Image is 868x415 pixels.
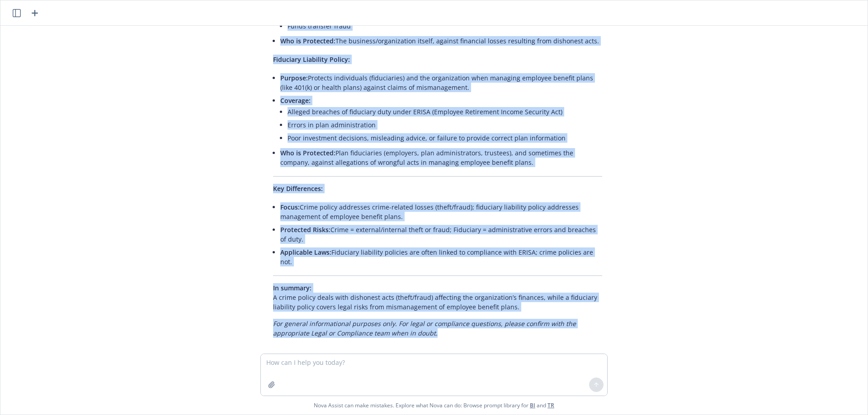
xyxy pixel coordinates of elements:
[273,319,576,337] em: For general informational purposes only. For legal or compliance questions, please confirm with t...
[273,184,323,193] span: Key Differences:
[273,55,350,64] span: Fiduciary Liability Policy:
[288,131,602,145] li: Poor investment decisions, misleading advice, or failure to provide correct plan information
[280,96,311,105] span: Coverage:
[288,118,602,131] li: Errors in plan administration
[280,74,308,82] span: Purpose:
[280,149,335,157] span: Who is Protected:
[273,283,602,312] p: A crime policy deals with dishonest acts (theft/fraud) affecting the organization’s finances, whi...
[547,401,554,409] a: TR
[280,203,300,211] span: Focus:
[280,37,335,45] span: Who is Protected:
[280,146,602,169] li: Plan fiduciaries (employers, plan administrators, trustees), and sometimes the company, against a...
[280,225,330,234] span: Protected Risks:
[280,34,602,47] li: The business/organization itself, against financial losses resulting from dishonest acts.
[280,223,602,246] li: Crime = external/internal theft or fraud; Fiduciary = administrative errors and breaches of duty.
[280,71,602,94] li: Protects individuals (fiduciaries) and the organization when managing employee benefit plans (lik...
[273,284,311,292] span: In summary:
[314,396,554,415] span: Nova Assist can make mistakes. Explore what Nova can do: Browse prompt library for and
[288,19,602,33] li: Funds transfer fraud
[280,201,602,223] li: Crime policy addresses crime-related losses (theft/fraud); fiduciary liability policy addresses m...
[288,105,602,118] li: Alleged breaches of fiduciary duty under ERISA (Employee Retirement Income Security Act)
[530,401,535,409] a: BI
[280,246,602,268] li: Fiduciary liability policies are often linked to compliance with ERISA; crime policies are not.
[280,248,331,256] span: Applicable Laws:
